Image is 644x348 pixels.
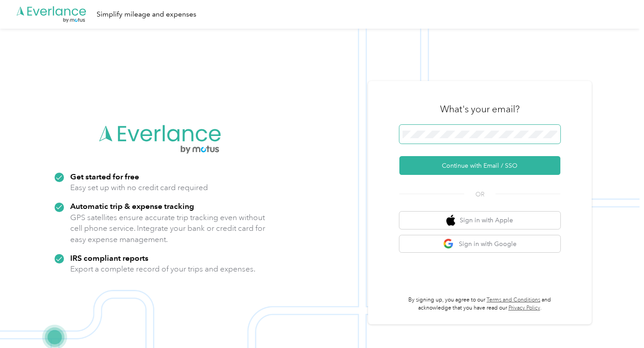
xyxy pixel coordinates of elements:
strong: Get started for free [70,172,139,181]
button: apple logoSign in with Apple [399,212,560,229]
img: google logo [443,238,454,250]
a: Privacy Policy [508,305,540,311]
p: Easy set up with no credit card required [70,182,208,193]
strong: IRS compliant reports [70,253,148,263]
img: apple logo [446,215,455,226]
div: Simplify mileage and expenses [97,9,196,20]
strong: Automatic trip & expense tracking [70,201,194,211]
p: Export a complete record of your trips and expenses. [70,263,255,275]
p: GPS satellites ensure accurate trip tracking even without cell phone service. Integrate your bank... [70,212,266,245]
h3: What's your email? [440,103,520,115]
button: google logoSign in with Google [399,235,560,253]
a: Terms and Conditions [487,297,540,303]
button: Continue with Email / SSO [399,156,560,175]
p: By signing up, you agree to our and acknowledge that you have read our . [399,296,560,312]
span: OR [464,190,496,199]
